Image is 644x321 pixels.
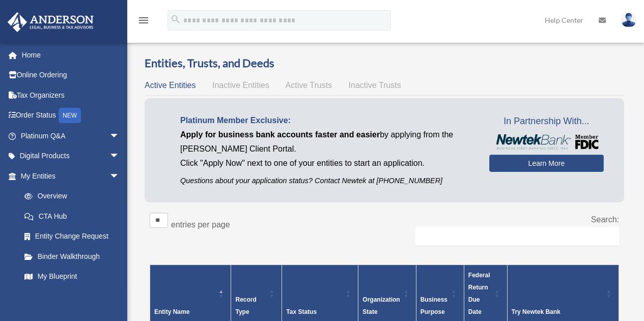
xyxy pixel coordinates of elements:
a: Overview [14,186,125,207]
span: Inactive Entities [212,81,269,90]
span: arrow_drop_down [109,146,130,167]
p: by applying from the [PERSON_NAME] Client Portal. [180,128,474,156]
i: search [170,14,181,25]
img: User Pic [621,13,636,27]
a: My Blueprint [14,267,130,287]
a: Platinum Q&Aarrow_drop_down [7,126,135,146]
a: Learn More [489,155,604,172]
span: Business Purpose [421,296,447,315]
a: Entity Change Request [14,226,130,247]
span: In Partnership With... [489,113,604,130]
span: arrow_drop_down [109,126,130,147]
span: Entity Name [154,308,189,315]
a: CTA Hub [14,206,130,226]
span: Tax Status [286,308,317,315]
a: menu [137,18,150,26]
span: arrow_drop_down [109,166,130,187]
a: Binder Walkthrough [14,246,130,267]
a: Digital Productsarrow_drop_down [7,146,135,166]
span: Active Trusts [286,81,332,90]
p: Platinum Member Exclusive: [180,113,474,128]
a: Home [7,45,135,65]
span: Inactive Trusts [349,81,401,90]
span: Active Entities [145,81,195,90]
a: My Entitiesarrow_drop_down [7,166,130,186]
a: Tax Organizers [7,85,135,105]
div: NEW [59,108,81,123]
h3: Entities, Trusts, and Deeds [145,55,624,71]
i: menu [137,14,150,26]
label: entries per page [171,220,230,229]
span: Apply for business bank accounts faster and easier [180,130,380,139]
label: Search: [591,215,619,224]
p: Click "Apply Now" next to one of your entities to start an application. [180,156,474,170]
a: Order StatusNEW [7,105,135,126]
img: Anderson Advisors Platinum Portal [5,12,97,32]
span: Organization State [362,296,400,315]
span: Record Type [235,296,256,315]
img: NewtekBankLogoSM.png [494,134,599,150]
a: Online Ordering [7,65,135,85]
div: Try Newtek Bank [512,306,603,318]
span: Federal Return Due Date [468,272,490,315]
p: Questions about your application status? Contact Newtek at [PHONE_NUMBER] [180,174,474,187]
a: Tax Due Dates [14,286,130,307]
